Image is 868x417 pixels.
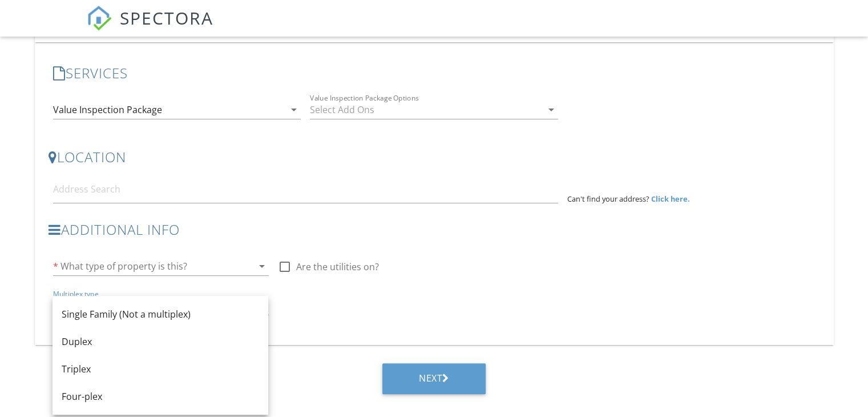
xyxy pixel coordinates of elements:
span: SPECTORA [120,6,213,30]
div: Next [419,372,449,384]
div: Duplex [62,335,259,348]
i: arrow_drop_down [544,103,558,117]
div: Four-plex [62,390,259,403]
div: Single Family (Not a multiplex) [62,307,259,321]
span: Are the utilities on? [296,261,379,272]
img: The Best Home Inspection Software - Spectora [87,6,112,31]
span: Can't find your address? [567,194,649,204]
i: arrow_drop_down [255,259,269,273]
input: Address Search [53,175,558,203]
h3: LOCATION [49,149,820,165]
strong: Click here. [651,194,690,204]
i: arrow_drop_down [255,299,269,312]
div: Value Inspection Package [53,105,162,115]
a: SPECTORA [87,15,213,39]
h3: Additional Info [49,222,499,237]
div: Triplex [62,362,259,376]
h3: SERVICES [53,65,815,81]
i: arrow_drop_down [287,103,301,117]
